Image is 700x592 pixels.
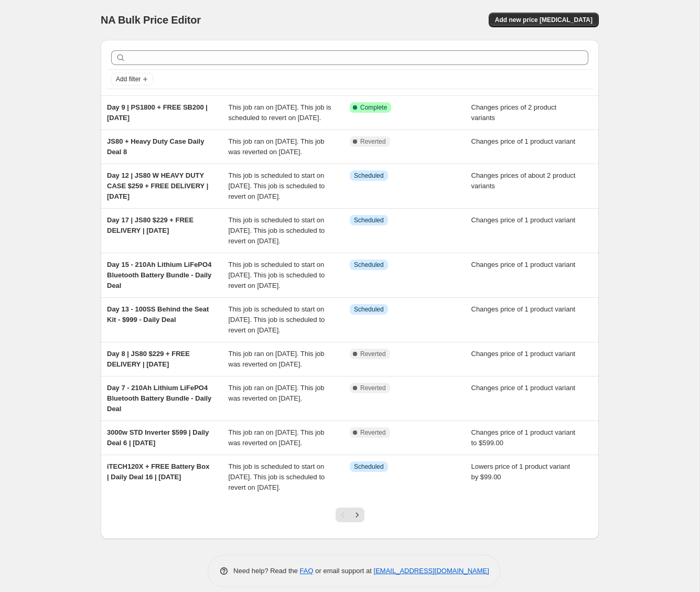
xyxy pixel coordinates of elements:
[489,13,599,27] button: Add new price [MEDICAL_DATA]
[101,14,201,26] span: NA Bulk Price Editor
[229,137,325,156] span: This job ran on [DATE]. This job was reverted on [DATE].
[107,428,209,447] span: 3000w STD Inverter $599 | Daily Deal 6 | [DATE]
[471,305,576,313] span: Changes price of 1 product variant
[107,384,211,413] span: Day 7 - 210Ah Lithium LiFePO4 Bluetooth Battery Bundle - Daily Deal
[350,508,364,522] button: Next
[360,137,386,146] span: Reverted
[471,350,576,358] span: Changes price of 1 product variant
[229,462,325,491] span: This job is scheduled to start on [DATE]. This job is scheduled to revert on [DATE].
[495,16,593,24] span: Add new price [MEDICAL_DATA]
[107,261,211,289] span: Day 15 - 210Ah Lithium LiFePO4 Bluetooth Battery Bundle - Daily Deal
[229,305,325,334] span: This job is scheduled to start on [DATE]. This job is scheduled to revert on [DATE].
[354,462,384,471] span: Scheduled
[354,216,384,224] span: Scheduled
[360,350,386,358] span: Reverted
[354,261,384,269] span: Scheduled
[471,103,557,122] span: Changes prices of 2 product variants
[116,75,141,83] span: Add filter
[471,462,570,481] span: Lowers price of 1 product variant by $99.00
[229,261,325,289] span: This job is scheduled to start on [DATE]. This job is scheduled to revert on [DATE].
[360,428,386,437] span: Reverted
[233,567,300,575] span: Need help? Read the
[107,350,190,368] span: Day 8 | JS80 $229 + FREE DELIVERY | [DATE]
[111,73,153,85] button: Add filter
[107,462,209,481] span: iTECH120X + FREE Battery Box | Daily Deal 16 | [DATE]
[360,103,387,112] span: Complete
[471,137,576,145] span: Changes price of 1 product variant
[107,305,209,324] span: Day 13 - 100SS Behind the Seat Kit - $999 - Daily Deal
[471,171,576,190] span: Changes prices of about 2 product variants
[300,567,314,575] a: FAQ
[107,171,208,200] span: Day 12 | JS80 W HEAVY DUTY CASE $259 + FREE DELIVERY | [DATE]
[107,137,204,156] span: JS80 + Heavy Duty Case Daily Deal 8
[336,508,364,522] nav: Pagination
[229,216,325,245] span: This job is scheduled to start on [DATE]. This job is scheduled to revert on [DATE].
[229,103,331,122] span: This job ran on [DATE]. This job is scheduled to revert on [DATE].
[471,261,576,268] span: Changes price of 1 product variant
[471,384,576,392] span: Changes price of 1 product variant
[354,171,384,180] span: Scheduled
[229,384,325,402] span: This job ran on [DATE]. This job was reverted on [DATE].
[471,428,576,447] span: Changes price of 1 product variant to $599.00
[229,350,325,368] span: This job ran on [DATE]. This job was reverted on [DATE].
[229,171,325,200] span: This job is scheduled to start on [DATE]. This job is scheduled to revert on [DATE].
[107,216,193,234] span: Day 17 | JS80 $229 + FREE DELIVERY | [DATE]
[374,567,489,575] a: [EMAIL_ADDRESS][DOMAIN_NAME]
[354,305,384,314] span: Scheduled
[360,384,386,392] span: Reverted
[229,428,325,447] span: This job ran on [DATE]. This job was reverted on [DATE].
[314,567,374,575] span: or email support at
[471,216,576,224] span: Changes price of 1 product variant
[107,103,208,122] span: Day 9 | PS1800 + FREE SB200 | [DATE]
